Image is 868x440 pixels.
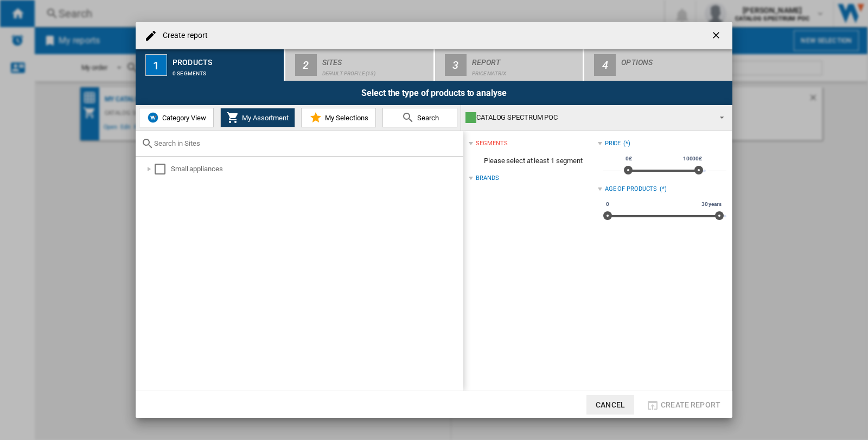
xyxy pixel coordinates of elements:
[476,139,507,148] div: segments
[159,114,206,122] span: Category View
[322,114,368,122] span: My Selections
[382,108,457,127] button: Search
[643,395,724,415] button: Create report
[605,185,658,193] div: Age of products
[136,81,732,105] div: Select the type of products to analyse
[472,65,579,76] div: Price Matrix
[445,54,467,76] div: 3
[706,25,728,47] button: getI18NText('BUTTONS.CLOSE_DIALOG')
[171,164,462,174] div: Small appliances
[322,65,429,76] div: Default profile (13)
[624,154,634,163] span: 0£
[469,151,597,171] span: Please select at least 1 segment
[414,114,439,122] span: Search
[173,54,279,65] div: Products
[146,111,159,124] img: wiser-icon-blue.png
[136,49,285,81] button: 1 Products 0 segments
[681,154,704,163] span: 10000£
[711,30,724,43] ng-md-icon: getI18NText('BUTTONS.CLOSE_DIALOG')
[594,54,616,76] div: 4
[301,108,376,127] button: My Selections
[295,54,317,76] div: 2
[139,108,214,127] button: Category View
[584,49,732,81] button: 4 Options
[472,54,579,65] div: Report
[154,139,458,147] input: Search in Sites
[145,54,167,76] div: 1
[465,110,710,125] div: CATALOG SPECTRUM POC
[173,65,279,76] div: 0 segments
[476,174,499,183] div: Brands
[322,54,429,65] div: Sites
[435,49,584,81] button: 3 Report Price Matrix
[285,49,435,81] button: 2 Sites Default profile (13)
[661,400,720,409] span: Create report
[621,54,728,65] div: Options
[604,200,611,209] span: 0
[239,114,289,122] span: My Assortment
[220,108,295,127] button: My Assortment
[157,30,208,41] h4: Create report
[605,139,621,148] div: Price
[155,164,171,174] md-checkbox: Select
[700,200,723,209] span: 30 years
[586,395,634,415] button: Cancel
